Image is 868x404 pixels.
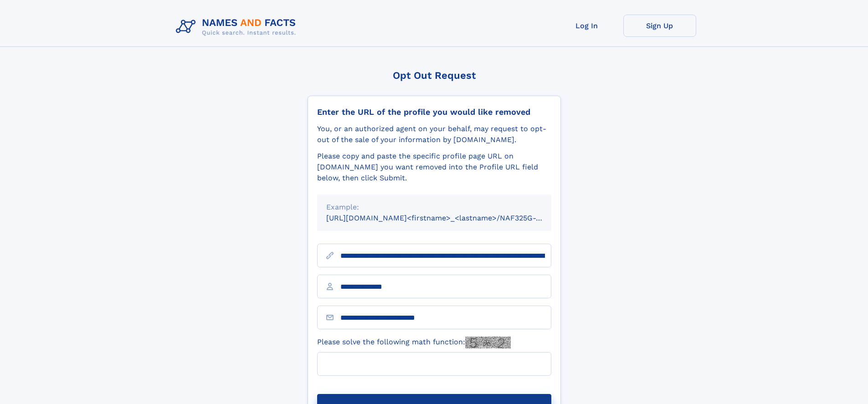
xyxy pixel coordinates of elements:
div: You, or an authorized agent on your behalf, may request to opt-out of the sale of your informatio... [317,123,551,145]
div: Enter the URL of the profile you would like removed [317,107,551,117]
div: Opt Out Request [308,70,561,81]
img: Logo Names and Facts [172,15,303,39]
a: Sign Up [623,15,696,37]
a: Log In [550,15,623,37]
small: [URL][DOMAIN_NAME]<firstname>_<lastname>/NAF325G-xxxxxxxx [326,214,569,222]
label: Please solve the following math function: [317,337,511,348]
div: Example: [326,202,542,213]
div: Please copy and paste the specific profile page URL on [DOMAIN_NAME] you want removed into the Pr... [317,151,551,184]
